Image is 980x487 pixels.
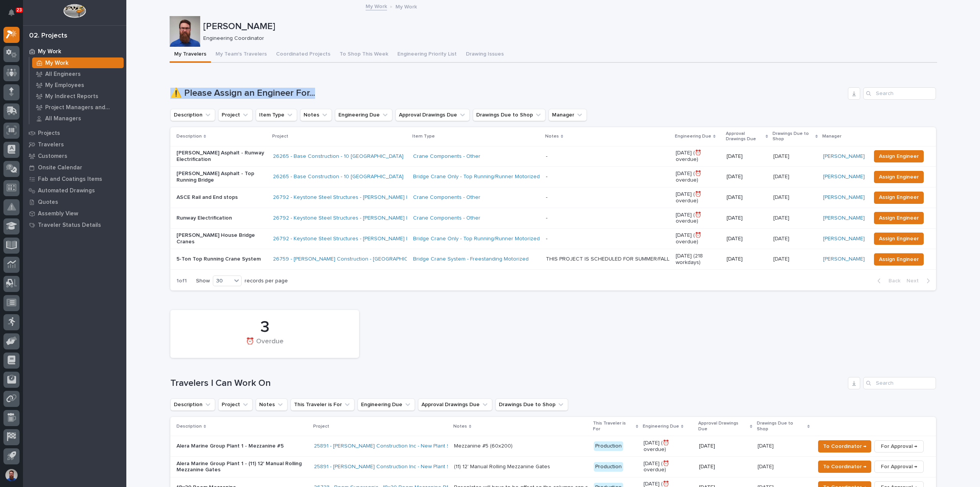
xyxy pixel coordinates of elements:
[10,9,20,21] div: Notifications23
[176,215,267,221] p: Runway Electrification
[335,47,393,63] button: To Shop This Week
[727,194,767,201] p: [DATE]
[676,232,720,245] p: [DATE] (⏰ overdue)
[170,398,215,411] button: Description
[818,461,871,473] button: To Coordinator →
[874,233,924,245] button: Assign Engineer
[256,398,287,411] button: Notes
[675,132,711,141] p: Engineering Due
[863,377,936,389] div: Search
[176,256,267,262] p: 5-Ton Top Running Crane System
[176,132,202,141] p: Description
[461,47,508,63] button: Drawing Issues
[879,255,919,264] span: Assign Engineer
[903,277,936,284] button: Next
[170,146,936,167] tr: [PERSON_NAME] Asphalt - Runway Electrification26265 - Base Construction - 10 [GEOGRAPHIC_DATA] Cr...
[38,176,102,183] p: Fab and Coatings Items
[29,102,126,113] a: Project Managers and Engineers
[773,152,791,160] p: [DATE]
[879,234,919,243] span: Assign Engineer
[23,219,126,231] a: Traveler Status Details
[644,461,693,474] p: [DATE] (⏰ overdue)
[176,461,308,474] p: Alera Marine Group Plant 1 - (11) 12' Manual Rolling Mezzanine Gates
[413,174,540,180] a: Bridge Crane Only - Top Running/Runner Motorized
[546,174,547,180] div: -
[823,462,866,471] span: To Coordinator →
[218,109,253,121] button: Project
[335,109,392,121] button: Engineering Due
[727,215,767,221] p: [DATE]
[38,48,61,55] p: My Work
[413,236,540,242] a: Bridge Crane Only - Top Running/Runner Motorized
[273,194,423,201] a: 26792 - Keystone Steel Structures - [PERSON_NAME] House
[170,208,936,228] tr: Runway Electrification26792 - Keystone Steel Structures - [PERSON_NAME] House Crane Components - ...
[863,87,936,100] input: Search
[473,109,546,121] button: Drawings Due to Shop
[38,153,67,160] p: Customers
[45,115,81,122] p: All Managers
[676,253,720,266] p: [DATE] (218 workdays)
[593,419,634,433] p: This Traveler is For
[874,461,924,473] button: For Approval →
[23,173,126,185] a: Fab and Coatings Items
[170,378,845,389] h1: Travelers I Can Work On
[546,256,670,262] div: THIS PROJECT IS SCHEDULED FOR SUMMER/FALL OF 2026
[45,60,69,67] p: My Work
[38,210,78,217] p: Assembly View
[313,422,329,431] p: Project
[699,443,751,449] p: [DATE]
[29,113,126,124] a: All Managers
[758,462,775,470] p: [DATE]
[183,318,346,337] div: 3
[643,422,679,431] p: Engineering Due
[823,153,865,160] a: [PERSON_NAME]
[874,212,924,224] button: Assign Engineer
[23,139,126,150] a: Travelers
[823,256,865,262] a: [PERSON_NAME]
[454,464,550,470] div: (11) 12' Manual Rolling Mezzanine Gates
[203,21,934,32] p: [PERSON_NAME]
[17,7,22,13] p: 23
[879,172,919,182] span: Assign Engineer
[176,422,202,431] p: Description
[549,109,587,121] button: Manager
[273,215,423,221] a: 26792 - Keystone Steel Structures - [PERSON_NAME] House
[23,185,126,196] a: Automated Drawings
[23,46,126,57] a: My Work
[413,194,480,201] a: Crane Components - Other
[273,236,423,242] a: 26792 - Keystone Steel Structures - [PERSON_NAME] House
[170,109,215,121] button: Description
[366,2,387,10] a: My Work
[879,152,919,161] span: Assign Engineer
[676,171,720,184] p: [DATE] (⏰ overdue)
[546,153,547,160] div: -
[256,109,297,121] button: Item Type
[272,132,288,141] p: Project
[823,194,865,201] a: [PERSON_NAME]
[45,82,84,89] p: My Employees
[273,153,403,160] a: 26265 - Base Construction - 10 [GEOGRAPHIC_DATA]
[245,278,288,284] p: records per page
[38,187,95,194] p: Automated Drawings
[676,191,720,204] p: [DATE] (⏰ overdue)
[545,132,559,141] p: Notes
[29,69,126,79] a: All Engineers
[395,109,470,121] button: Approval Drawings Due
[726,130,764,144] p: Approval Drawings Due
[170,457,936,477] tr: Alera Marine Group Plant 1 - (11) 12' Manual Rolling Mezzanine Gates25891 - [PERSON_NAME] Constru...
[418,398,492,411] button: Approval Drawings Due
[29,32,67,40] div: 02. Projects
[413,215,480,221] a: Crane Components - Other
[594,462,623,472] div: Production
[170,228,936,249] tr: [PERSON_NAME] House Bridge Cranes26792 - Keystone Steel Structures - [PERSON_NAME] House Bridge C...
[871,277,903,284] button: Back
[23,162,126,173] a: Onsite Calendar
[38,164,82,171] p: Onsite Calendar
[395,2,417,10] p: My Work
[45,104,121,111] p: Project Managers and Engineers
[822,132,841,141] p: Manager
[23,150,126,162] a: Customers
[884,277,900,284] span: Back
[546,215,547,221] div: -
